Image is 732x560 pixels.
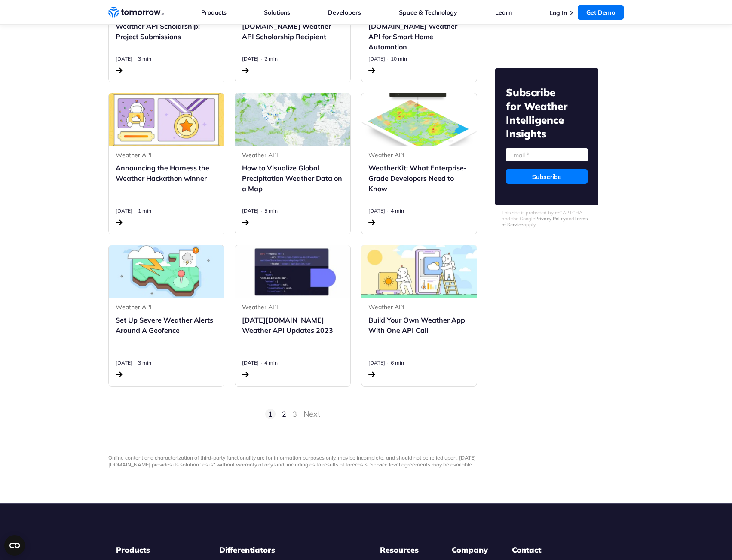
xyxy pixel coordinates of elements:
[242,303,343,311] span: post catecory
[4,535,25,556] button: Open CMP widget
[535,216,566,222] a: Privacy Policy
[242,219,249,225] img: arrow-right.svg
[242,67,249,73] img: arrow-right.svg
[138,55,151,62] span: Estimated reading time
[293,409,297,419] a: 3
[242,55,259,62] span: publish date
[368,315,470,356] h3: Build Your Own Weather App With One API Call
[361,93,477,234] a: Read WeatherKit: What Enterprise-Grade Developers Need to Know
[116,55,132,62] span: publish date
[264,55,278,62] span: Estimated reading time
[506,169,588,184] input: Subscribe
[135,359,136,366] span: ·
[235,93,351,234] a: Read How to Visualize Global Precipitation Weather Data on a Map
[549,9,567,17] a: Log In
[138,359,151,366] span: Estimated reading time
[361,245,477,387] a: Read Build Your Own Weather App With One API Call
[578,5,624,20] a: Get Demo
[108,245,224,387] a: Read Set Up Severe Weather Alerts Around A Geofence
[328,9,361,16] a: Developers
[108,454,477,468] p: Online content and characterization of third-party functionality are for information purposes onl...
[135,55,136,62] span: ·
[116,545,199,555] h3: Products
[399,9,457,16] a: Space & Technology
[368,151,470,159] span: post catecory
[506,85,588,140] h2: Subscribe for Weather Intelligence Insights
[368,371,375,377] img: arrow-right.svg
[452,545,491,555] h3: Company
[135,207,136,214] span: ·
[219,545,360,555] h3: Differentiators
[116,359,132,366] span: publish date
[264,207,278,214] span: Estimated reading time
[261,359,262,366] span: ·
[108,93,224,234] a: Read Announcing the Harness the Weather Hackathon winner
[502,210,592,228] p: This site is protected by reCAPTCHA and the Google and apply.
[242,359,259,366] span: publish date
[242,163,343,204] h3: How to Visualize Global Precipitation Weather Data on a Map
[506,148,588,161] input: Email *
[116,315,217,356] h3: Set Up Severe Weather Alerts Around A Geofence
[282,409,286,419] a: 2
[368,359,385,366] span: publish date
[368,11,470,52] h3: Using the [DATE][DOMAIN_NAME] Weather API for Smart Home Automation
[242,11,343,52] h3: Announcing the [DATE][DOMAIN_NAME] Weather API Scholarship Recipient
[368,163,470,204] h3: WeatherKit: What Enterprise-Grade Developers Need to Know
[368,207,385,214] span: publish date
[368,67,375,73] img: arrow-right.svg
[116,207,132,214] span: publish date
[116,151,217,159] span: post catecory
[116,219,123,225] img: arrow-right.svg
[303,408,320,420] a: Next
[242,207,259,214] span: publish date
[242,315,343,356] h3: [DATE][DOMAIN_NAME] Weather API Updates 2023
[391,55,407,62] span: Estimated reading time
[108,6,164,19] a: Home link
[512,545,616,555] dt: Contact
[116,163,217,204] h3: Announcing the Harness the Weather Hackathon winner
[116,11,217,52] h3: The [DATE][DOMAIN_NAME] Weather API Scholarship: Project Submissions
[387,359,389,366] span: ·
[235,245,351,387] a: Read Tomorrow.io Weather API Updates 2023
[391,359,404,366] span: Estimated reading time
[242,151,343,159] span: post catecory
[261,55,262,62] span: ·
[380,545,432,555] h3: Resources
[116,371,123,377] img: arrow-right.svg
[264,9,290,16] a: Solutions
[368,219,375,225] img: arrow-right.svg
[387,55,389,62] span: ·
[116,303,217,311] span: post catecory
[116,67,123,73] img: arrow-right.svg
[502,216,588,228] a: Terms of Service
[495,9,512,16] a: Learn
[264,359,278,366] span: Estimated reading time
[108,454,477,468] div: Disclaimer
[242,371,249,377] img: arrow-right.svg
[391,207,404,214] span: Estimated reading time
[387,207,389,214] span: ·
[265,409,276,419] span: 1
[261,207,262,214] span: ·
[201,9,227,16] a: Products
[368,55,385,62] span: publish date
[138,207,151,214] span: Estimated reading time
[368,303,470,311] span: post catecory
